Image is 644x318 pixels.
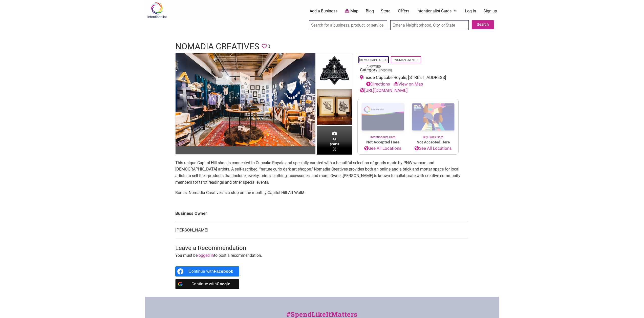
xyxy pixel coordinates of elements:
[366,8,374,14] a: Blog
[408,99,458,140] a: Buy Black Card
[358,145,408,152] a: See All Locations
[309,20,387,30] input: Search for a business, product, or service
[366,81,390,87] a: Directions
[345,8,358,14] a: Map
[408,139,458,145] span: Not Accepted Here
[360,67,456,75] div: Category:
[217,282,230,286] b: Google
[175,222,469,239] td: [PERSON_NAME]
[359,58,388,68] a: [DEMOGRAPHIC_DATA]-Owned
[358,99,408,139] a: Intentionalist Card
[175,160,469,185] p: This unique Capitol Hill shop is connected to Cupcake Royale and specially curated with a beautif...
[145,2,169,18] img: Intentionalist
[175,244,469,252] h3: Leave a Recommendation
[378,68,392,72] a: Shopping
[358,139,408,145] span: Not Accepted Here
[310,8,337,14] a: Add a Business
[358,99,408,135] img: Intentionalist Card
[175,189,469,196] p: Bonus: Nomadia Creatives is a stop on the monthly Capitol Hill Art Walk!
[330,137,339,151] span: All photos (3)
[483,8,497,14] a: Sign up
[175,40,259,53] h1: Nomadia Creatives
[472,20,494,29] button: Search
[360,74,456,87] div: Inside Cupcake Royale, [STREET_ADDRESS]
[214,269,233,273] b: Facebook
[360,88,408,93] a: [URL][DOMAIN_NAME]
[175,279,239,289] a: Continue with <b>Google</b>
[417,8,458,14] a: Intentionalist Cards
[408,145,458,152] a: See All Locations
[381,8,391,14] a: Store
[398,8,409,14] a: Offers
[267,43,270,50] span: 0
[408,99,458,135] img: Buy Black Card
[390,20,469,30] input: Enter a Neighborhood, City, or State
[175,205,469,222] td: Business Owner
[188,266,233,277] div: Continue with
[394,58,418,62] a: Woman-Owned
[175,252,469,259] p: You must be to post a recommendation.
[465,8,476,14] a: Log In
[175,266,239,277] a: Continue with <b>Facebook</b>
[394,81,423,87] a: View on Map
[198,253,214,258] a: logged in
[188,279,233,289] div: Continue with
